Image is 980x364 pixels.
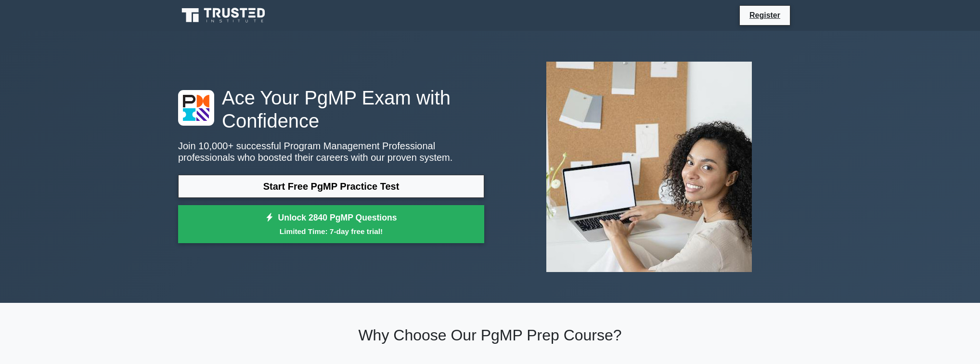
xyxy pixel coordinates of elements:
[190,226,472,237] small: Limited Time: 7-day free trial!
[178,175,484,198] a: Start Free PgMP Practice Test
[178,140,484,163] p: Join 10,000+ successful Program Management Professional professionals who boosted their careers w...
[178,86,484,132] h1: Ace Your PgMP Exam with Confidence
[744,9,786,21] a: Register
[178,205,484,244] a: Unlock 2840 PgMP QuestionsLimited Time: 7-day free trial!
[178,326,802,344] h2: Why Choose Our PgMP Prep Course?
